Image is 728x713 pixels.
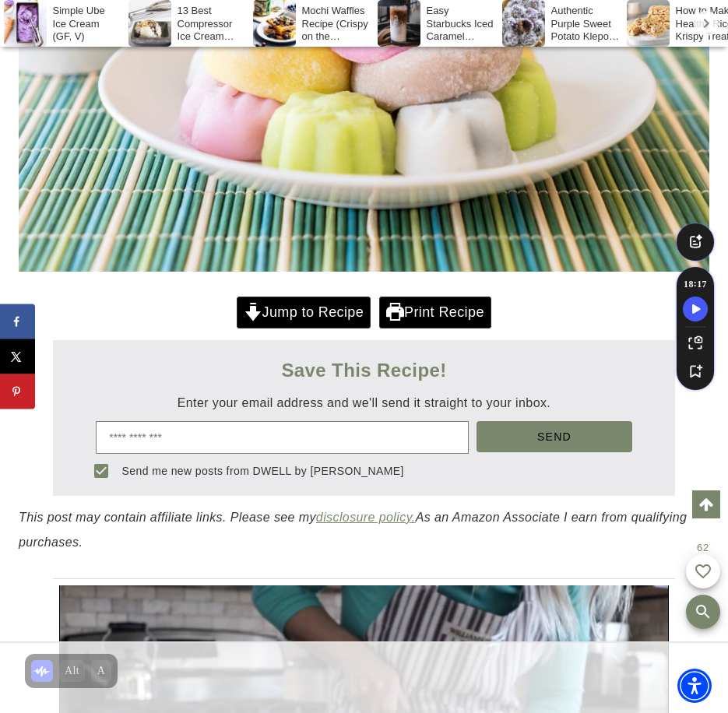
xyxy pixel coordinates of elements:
em: This post may contain affiliate links. Please see my As an Amazon Associate I earn from qualifyin... [19,511,687,549]
a: Jump to Recipe [237,297,371,328]
a: disclosure policy. [316,511,416,524]
div: Accessibility Menu [677,669,712,703]
a: Scroll to top [692,490,720,518]
a: Print Recipe [379,297,491,328]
